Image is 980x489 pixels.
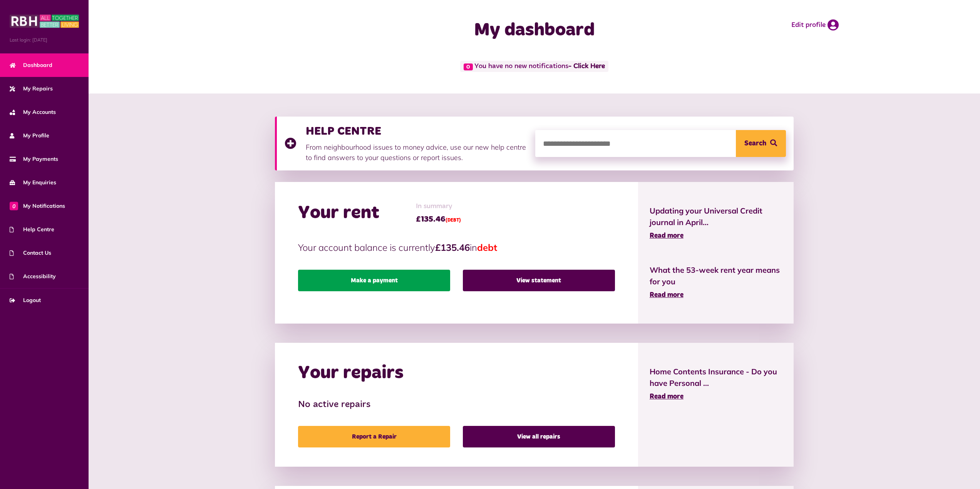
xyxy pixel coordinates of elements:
[463,270,615,291] a: View statement
[10,85,53,93] span: My Repairs
[416,201,461,212] span: In summary
[298,362,404,384] h2: Your repairs
[298,240,615,254] p: Your account balance is currently in
[744,130,766,157] span: Search
[306,124,528,138] h3: HELP CENTRE
[380,19,689,42] h1: My dashboard
[568,63,605,70] a: - Click Here
[791,19,839,31] a: Edit profile
[736,130,786,157] button: Search
[10,108,56,116] span: My Accounts
[10,179,56,187] span: My Enquiries
[10,13,79,29] img: MyRBH
[650,366,782,389] span: Home Contents Insurance - Do you have Personal ...
[10,272,56,280] span: Accessibility
[10,202,18,210] span: 0
[10,132,49,140] span: My Profile
[298,202,379,224] h2: Your rent
[10,225,54,234] span: Help Centre
[435,242,470,253] strong: £135.46
[650,232,683,239] span: Read more
[463,426,615,447] a: View all repairs
[477,242,497,253] span: debt
[10,37,79,43] span: Last login: [DATE]
[464,63,473,70] span: 0
[650,366,782,402] a: Home Contents Insurance - Do you have Personal ... Read more
[306,142,528,163] p: From neighbourhood issues to money advice, use our new help centre to find answers to your questi...
[650,292,683,299] span: Read more
[10,202,65,210] span: My Notifications
[650,264,782,300] a: What the 53-week rent year means for you Read more
[416,214,461,225] span: £135.46
[10,155,58,163] span: My Payments
[298,426,450,447] a: Report a Repair
[460,61,608,72] span: You have no new notifications
[298,270,450,291] a: Make a payment
[650,205,782,241] a: Updating your Universal Credit journal in April... Read more
[10,61,52,69] span: Dashboard
[298,399,615,411] h3: No active repairs
[446,218,461,223] span: (DEBT)
[650,264,782,287] span: What the 53-week rent year means for you
[650,393,683,400] span: Read more
[650,205,782,228] span: Updating your Universal Credit journal in April...
[10,249,51,257] span: Contact Us
[10,296,41,304] span: Logout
